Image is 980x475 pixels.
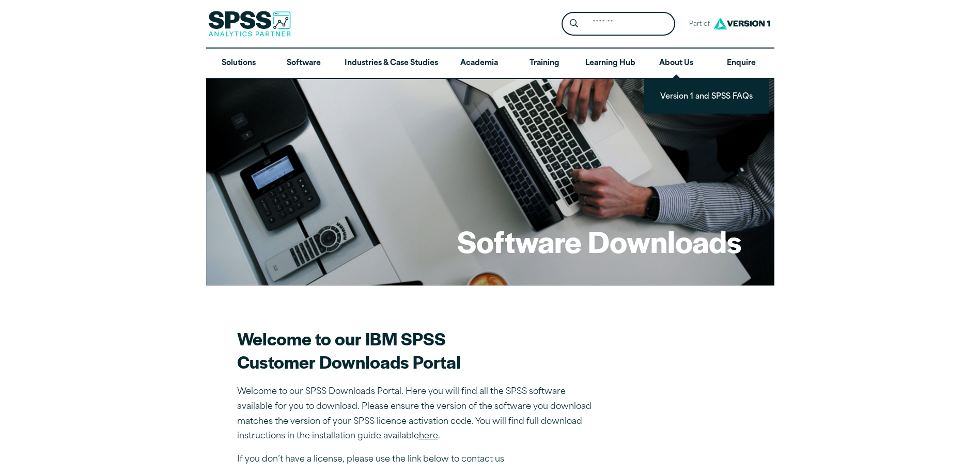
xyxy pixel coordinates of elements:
a: Version 1 and SPSS FAQs [652,86,761,105]
h2: Welcome to our IBM SPSS Customer Downloads Portal [237,327,599,373]
img: SPSS Analytics Partner [208,11,291,37]
h1: Software Downloads [457,221,741,261]
a: Academia [446,49,511,78]
p: If you don’t have a license, please use the link below to contact us [237,452,599,467]
a: About Us [644,49,709,78]
p: Welcome to our SPSS Downloads Portal. Here you will find all the SPSS software available for you ... [237,385,599,444]
button: Search magnifying glass icon [564,14,583,34]
nav: Desktop version of site main menu [206,49,774,78]
span: Part of [683,17,711,32]
a: Training [511,49,577,78]
a: Industries & Case Studies [336,49,446,78]
a: here [419,432,438,440]
a: Solutions [206,49,271,78]
a: Learning Hub [577,49,644,78]
form: Site Header Search Form [562,12,675,36]
svg: Search magnifying glass icon [570,19,578,28]
img: Version1 Logo [711,14,773,33]
a: Enquire [709,49,774,78]
ul: About Us [644,78,769,114]
a: Software [271,49,336,78]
